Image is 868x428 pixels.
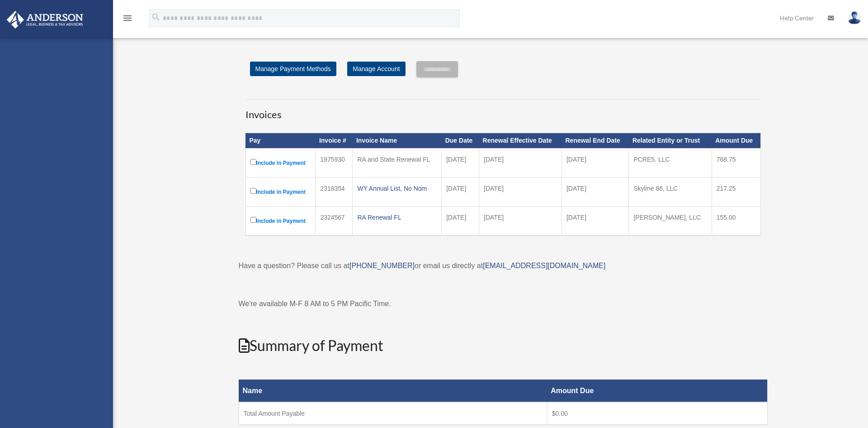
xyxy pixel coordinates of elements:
div: RA and State Renewal FL [357,153,437,166]
td: [DATE] [561,148,628,177]
td: [PERSON_NAME], LLC [629,206,712,236]
th: Amount Due [712,133,760,149]
th: Invoice Name [353,133,442,149]
input: Include in Payment [250,188,256,194]
label: Include in Payment [250,215,311,226]
label: Include in Payment [250,157,311,168]
td: 155.00 [712,206,760,236]
a: [PHONE_NUMBER] [349,262,415,269]
h2: Summary of Payment [239,336,768,356]
td: [DATE] [442,148,479,177]
td: 2324567 [316,206,353,236]
th: Related Entity or Trust [629,133,712,149]
div: WY Annual List, No Nom [357,182,437,195]
img: User Pic [848,11,861,24]
a: Manage Payment Methods [250,62,336,76]
th: Due Date [442,133,479,149]
td: 217.25 [712,177,760,206]
td: 2318354 [316,177,353,206]
td: [DATE] [561,177,628,206]
th: Pay [245,133,316,149]
td: Total Amount Payable [239,402,547,425]
td: $0.00 [547,402,767,425]
td: [DATE] [479,206,562,236]
i: menu [122,13,133,24]
td: 1975930 [316,148,353,177]
a: menu [122,16,133,24]
a: [EMAIL_ADDRESS][DOMAIN_NAME] [483,262,605,269]
p: Have a question? Please call us at or email us directly at [239,260,768,272]
td: [DATE] [442,177,479,206]
td: [DATE] [479,177,562,206]
p: We're available M-F 8 AM to 5 PM Pacific Time. [239,298,768,310]
th: Renewal Effective Date [479,133,562,149]
td: Skyline 86, LLC [629,177,712,206]
img: Anderson Advisors Platinum Portal [4,11,86,29]
td: [DATE] [479,148,562,177]
td: [DATE] [561,206,628,236]
th: Renewal End Date [561,133,628,149]
td: 768.75 [712,148,760,177]
th: Amount Due [547,380,767,402]
td: PCRE5, LLC [629,148,712,177]
i: search [151,12,161,22]
label: Include in Payment [250,186,311,197]
a: Manage Account [347,62,405,76]
div: RA Renewal FL [357,211,437,224]
input: Include in Payment [250,159,256,165]
td: [DATE] [442,206,479,236]
th: Name [239,380,547,402]
input: Include in Payment [250,217,256,223]
th: Invoice # [316,133,353,149]
h3: Invoices [245,99,761,122]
